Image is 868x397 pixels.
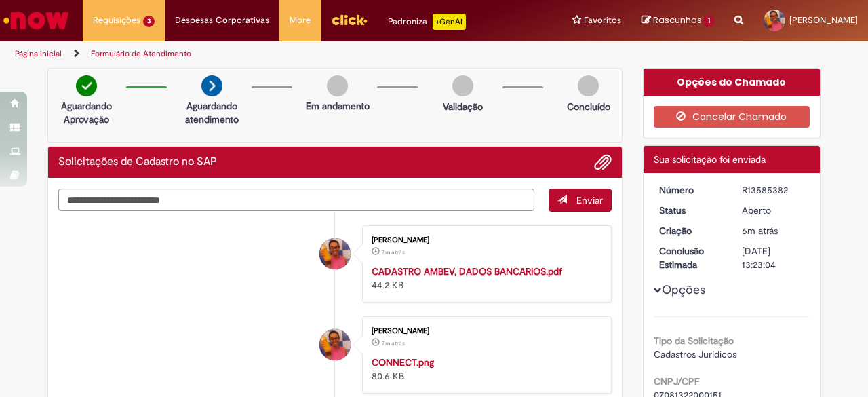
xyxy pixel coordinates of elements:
[549,189,612,212] button: Enviar
[654,106,810,128] button: Cancelar Chamado
[742,183,805,197] div: R13585382
[175,14,269,27] span: Despesas Corporativas
[319,329,351,360] div: Roberta De Sant Anna Teixeira Siston
[644,69,821,96] div: Opções do Chamado
[372,265,562,278] a: CADASTRO AMBEV, DADOS BANCARIOS.pdf
[372,236,597,244] div: [PERSON_NAME]
[76,75,97,96] img: check-circle-green.png
[388,14,466,30] div: Padroniza
[179,99,245,126] p: Aguardando atendimento
[327,75,348,96] img: img-circle-grey.png
[433,14,466,30] p: +GenAi
[742,225,778,237] time: 01/10/2025 11:23:00
[584,14,621,27] span: Favoritos
[382,339,405,347] span: 7m atrás
[653,14,702,26] span: Rascunhos
[649,183,732,197] dt: Número
[649,224,732,238] dt: Criação
[443,100,483,113] p: Validação
[642,14,714,27] a: Rascunhos
[372,356,434,368] a: CONNECT.png
[742,224,805,238] div: 01/10/2025 11:23:00
[654,348,736,360] span: Cadastros Jurídicos
[742,244,805,271] div: [DATE] 13:23:04
[649,204,732,217] dt: Status
[331,10,368,30] img: click_logo_yellow_360x200.png
[578,75,599,96] img: img-circle-grey.png
[93,14,140,27] span: Requisições
[58,156,217,168] h2: Solicitações de Cadastro no SAP Histórico de tíquete
[452,75,473,96] img: img-circle-grey.png
[594,153,612,171] button: Adicionar anexos
[54,99,119,126] p: Aguardando Aprovação
[704,15,714,27] span: 1
[58,189,534,211] textarea: Digite sua mensagem aqui...
[654,375,699,387] b: CNPJ/CPF
[372,265,597,292] div: 44.2 KB
[290,14,311,27] span: More
[15,48,62,59] a: Página inicial
[649,244,732,271] dt: Conclusão Estimada
[654,335,734,347] b: Tipo da Solicitação
[576,194,603,206] span: Enviar
[789,14,858,26] span: [PERSON_NAME]
[306,99,370,113] p: Em andamento
[143,16,155,27] span: 3
[372,327,597,335] div: [PERSON_NAME]
[382,339,405,347] time: 01/10/2025 11:22:52
[567,100,610,113] p: Concluído
[742,225,778,237] span: 6m atrás
[742,204,805,217] div: Aberto
[1,7,71,34] img: ServiceNow
[382,248,405,257] span: 7m atrás
[319,238,351,269] div: Roberta De Sant Anna Teixeira Siston
[382,248,405,257] time: 01/10/2025 11:22:52
[654,153,766,166] span: Sua solicitação foi enviada
[201,75,222,96] img: arrow-next.png
[372,356,597,383] div: 80.6 KB
[91,48,191,59] a: Formulário de Atendimento
[10,41,568,67] ul: Trilhas de página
